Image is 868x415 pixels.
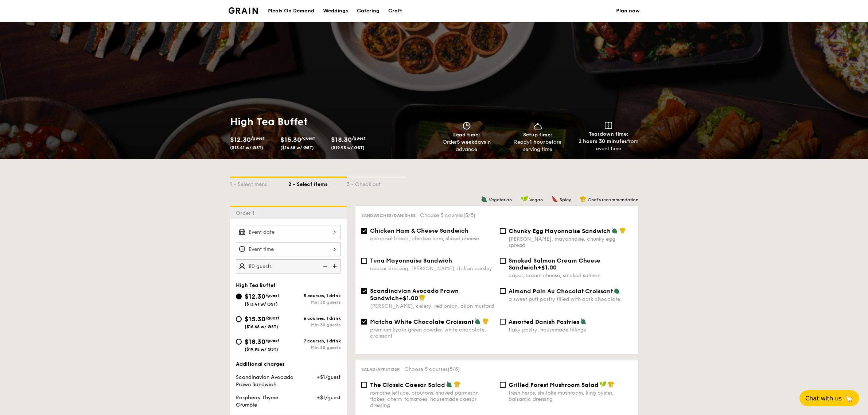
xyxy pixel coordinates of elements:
[474,318,481,325] img: icon-vegetarian.fe4039eb.svg
[500,228,506,234] input: Chunky Egg Mayonnaise Sandwich[PERSON_NAME], mayonnaise, chunky egg spread
[361,382,367,388] input: The Classic Caesar Saladromaine lettuce, croutons, shaved parmesan flakes, cherry tomatoes, house...
[580,318,587,325] img: icon-vegetarian.fe4039eb.svg
[301,136,315,141] span: /guest
[845,394,853,403] span: 🦙
[509,381,599,388] span: Grilled Forest Mushroom Salad
[537,264,557,271] span: +$1.00
[245,324,278,329] span: ($16.68 w/ GST)
[434,139,499,153] div: Order in advance
[370,303,494,309] div: [PERSON_NAME], celery, red onion, dijon mustard
[230,178,288,188] div: 1 - Select menu
[461,122,472,130] img: icon-clock.2db775ea.svg
[799,390,859,406] button: Chat with us🦙
[454,381,460,388] img: icon-chef-hat.a58ddaea.svg
[589,131,628,137] span: Teardown time:
[605,122,612,129] img: icon-teardown.65201eee.svg
[265,338,279,343] span: /guest
[236,210,257,216] span: Order 1
[370,265,494,272] div: caesar dressing, [PERSON_NAME], italian parsley
[370,227,468,234] span: Chicken Ham & Cheese Sandwich
[288,322,341,327] div: Min 30 guests
[229,7,258,14] img: Grain
[500,382,506,388] input: Grilled Forest Mushroom Saladfresh herbs, shiitake mushroom, king oyster, balsamic dressing
[230,136,251,144] span: $12.30
[370,236,494,242] div: charcoal bread, chicken ham, sliced cheese
[245,315,265,323] span: $15.30
[599,381,607,388] img: icon-vegan.f8ff3823.svg
[251,136,265,141] span: /guest
[420,212,475,218] span: Choose 5 courses
[521,196,528,202] img: icon-vegan.f8ff3823.svg
[361,367,400,372] span: Salad/Appetiser
[419,294,425,301] img: icon-chef-hat.a58ddaea.svg
[236,316,242,322] input: $15.30/guest($16.68 w/ GST)6 courses, 1 drinkMin 30 guests
[509,272,632,279] div: caper, cream cheese, smoked salmon
[265,315,279,321] span: /guest
[509,296,632,302] div: a sweet puff pastry filled with dark chocolate
[370,287,459,302] span: Scandinavian Avocado Prawn Sandwich
[361,213,416,218] span: Sandwiches/Danishes
[576,138,641,152] div: from event time
[331,145,365,150] span: ($19.95 w/ GST)
[588,197,638,202] span: Chef's recommendation
[509,327,632,333] div: flaky pastry, housemade fillings
[453,132,480,138] span: Lead time:
[580,196,586,202] img: icon-chef-hat.a58ddaea.svg
[532,122,543,130] img: icon-dish.430c3a2e.svg
[552,196,558,202] img: icon-spicy.37a8142b.svg
[370,390,494,408] div: romaine lettuce, croutons, shaved parmesan flakes, cherry tomatoes, housemade caesar dressing
[319,259,330,273] img: icon-reduce.1d2dbef1.svg
[288,345,341,350] div: Min 30 guests
[500,258,506,264] input: Smoked Salmon Cream Cheese Sandwich+$1.00caper, cream cheese, smoked salmon
[288,300,341,305] div: Min 30 guests
[280,145,314,150] span: ($16.68 w/ GST)
[245,292,265,300] span: $12.30
[352,136,366,141] span: /guest
[509,228,611,234] span: Chunky Egg Mayonnaise Sandwich
[448,366,460,372] span: (5/5)
[509,257,600,271] span: Smoked Salmon Cream Cheese Sandwich
[509,390,632,402] div: fresh herbs, shiitake mushroom, king oyster, balsamic dressing
[288,316,341,321] div: 6 courses, 1 drink
[500,288,506,294] input: Almond Pain Au Chocolat Croissanta sweet puff pastry filled with dark chocolate
[482,318,489,325] img: icon-chef-hat.a58ddaea.svg
[370,318,474,325] span: Matcha White Chocolate Croissant
[619,227,626,234] img: icon-chef-hat.a58ddaea.svg
[446,381,452,388] img: icon-vegetarian.fe4039eb.svg
[288,338,341,344] div: 7 courses, 1 drink
[245,347,278,352] span: ($19.95 w/ GST)
[229,7,258,14] a: Logotype
[509,288,613,295] span: Almond Pain Au Chocolat Croissant
[331,136,352,144] span: $18.30
[509,236,632,248] div: [PERSON_NAME], mayonnaise, chunky egg spread
[614,287,620,294] img: icon-vegetarian.fe4039eb.svg
[288,178,347,188] div: 2 - Select items
[370,257,452,264] span: Tuna Mayonnaise Sandwich
[236,225,341,239] input: Event date
[505,139,570,153] div: Ready before serving time
[330,259,341,273] img: icon-add.58712e84.svg
[608,381,614,388] img: icon-chef-hat.a58ddaea.svg
[236,294,242,299] input: $12.30/guest($13.41 w/ GST)5 courses, 1 drinkMin 30 guests
[347,178,405,188] div: 3 - Check out
[805,395,842,402] span: Chat with us
[560,197,571,202] span: Spicy
[230,145,263,150] span: ($13.41 w/ GST)
[579,138,627,144] strong: 2 hours 30 minutes
[236,361,341,368] div: Additional charges
[361,258,367,264] input: Tuna Mayonnaise Sandwichcaesar dressing, [PERSON_NAME], italian parsley
[316,395,340,401] span: +$1/guest
[523,132,552,138] span: Setup time:
[361,228,367,234] input: Chicken Ham & Cheese Sandwichcharcoal bread, chicken ham, sliced cheese
[404,366,460,372] span: Choose 5 courses
[481,196,487,202] img: icon-vegetarian.fe4039eb.svg
[489,197,512,202] span: Vegetarian
[361,319,367,325] input: Matcha White Chocolate Croissantpremium kyoto green powder, white chocolate, croissant
[236,282,276,288] span: High Tea Buffet
[236,339,242,345] input: $18.30/guest($19.95 w/ GST)7 courses, 1 drinkMin 30 guests
[288,293,341,298] div: 5 courses, 1 drink
[457,139,486,145] strong: 5 weekdays
[463,212,475,218] span: (5/5)
[611,227,618,234] img: icon-vegetarian.fe4039eb.svg
[399,295,418,302] span: +$1.00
